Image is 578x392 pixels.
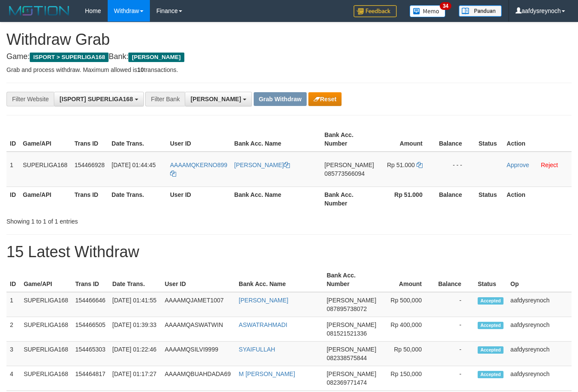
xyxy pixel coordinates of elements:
h4: Game: Bank: [6,53,572,61]
td: aafdysreynoch [507,366,572,391]
th: ID [6,127,19,152]
button: [ISPORT] SUPERLIGA168 [54,92,143,106]
td: AAAAMQJAMET1007 [161,292,235,317]
td: - [435,292,474,317]
th: Bank Acc. Number [321,127,377,152]
img: Button%20Memo.svg [410,5,446,17]
a: Approve [507,162,529,168]
th: Game/API [19,187,71,211]
span: Rp 51.000 [387,162,415,168]
th: Date Trans. [108,127,167,152]
img: MOTION_logo.png [6,4,72,17]
span: [PERSON_NAME] [324,162,374,168]
strong: 10 [137,66,144,73]
td: Rp 50,000 [380,342,435,366]
h1: 15 Latest Withdraw [6,243,572,261]
img: panduan.png [459,5,502,17]
th: Balance [435,268,474,292]
th: Trans ID [72,268,109,292]
span: Accepted [478,297,503,305]
td: [DATE] 01:17:27 [109,366,162,391]
td: - [435,366,474,391]
td: 1 [6,152,19,187]
span: 154466928 [75,162,105,168]
span: Accepted [478,371,503,378]
th: Bank Acc. Number [321,187,377,211]
span: [PERSON_NAME] [128,53,184,62]
td: aafdysreynoch [507,292,572,317]
span: [ISPORT] SUPERLIGA168 [59,96,133,103]
td: 3 [6,342,20,366]
th: Trans ID [71,127,108,152]
button: Reset [308,92,342,106]
th: Date Trans. [109,268,162,292]
th: Rp 51.000 [377,187,435,211]
td: 1 [6,292,20,317]
td: 154466505 [72,317,109,342]
td: [DATE] 01:39:33 [109,317,162,342]
th: ID [6,187,19,211]
a: Copy 51000 to clipboard [416,162,423,168]
h1: Withdraw Grab [6,31,572,48]
td: - [435,342,474,366]
th: Action [503,187,572,211]
td: SUPERLIGA168 [20,342,72,366]
span: [PERSON_NAME] [326,297,376,304]
button: Grab Withdraw [254,92,307,106]
span: [PERSON_NAME] [326,321,376,328]
span: AAAAMQKERNO899 [170,162,227,168]
span: [DATE] 01:44:45 [112,162,155,168]
span: Copy 087895738072 to clipboard [326,305,367,312]
th: Status [475,187,503,211]
td: aafdysreynoch [507,342,572,366]
td: AAAAMQBUAHDADA69 [161,366,235,391]
span: Copy 082369771474 to clipboard [326,379,367,386]
th: Bank Acc. Name [235,268,323,292]
button: [PERSON_NAME] [185,92,252,106]
img: Feedback.jpg [354,5,397,17]
td: aafdysreynoch [507,317,572,342]
span: Accepted [478,322,503,329]
td: 154464817 [72,366,109,391]
td: Rp 400,000 [380,317,435,342]
td: [DATE] 01:22:46 [109,342,162,366]
td: 2 [6,317,20,342]
span: Copy 081521521336 to clipboard [326,330,367,337]
th: Status [474,268,507,292]
th: Date Trans. [108,187,167,211]
a: Reject [541,162,558,168]
div: Showing 1 to 1 of 1 entries [6,214,234,226]
span: [PERSON_NAME] [326,346,376,353]
th: Balance [435,187,475,211]
td: SUPERLIGA168 [20,366,72,391]
td: SUPERLIGA168 [20,317,72,342]
th: Amount [377,127,435,152]
td: SUPERLIGA168 [20,292,72,317]
span: Copy 082338575844 to clipboard [326,355,367,361]
span: [PERSON_NAME] [190,96,241,103]
span: ISPORT > SUPERLIGA168 [30,53,109,62]
a: AAAAMQKERNO899 [170,162,227,177]
th: User ID [161,268,235,292]
td: Rp 150,000 [380,366,435,391]
th: ID [6,268,20,292]
th: Action [503,127,572,152]
td: [DATE] 01:41:55 [109,292,162,317]
td: 154465303 [72,342,109,366]
td: 154466646 [72,292,109,317]
th: User ID [167,127,231,152]
td: Rp 500,000 [380,292,435,317]
td: AAAAMQASWATWIN [161,317,235,342]
a: ASWATRAHMADI [239,321,287,328]
th: Op [507,268,572,292]
td: 4 [6,366,20,391]
span: [PERSON_NAME] [326,370,376,377]
div: Filter Bank [145,92,185,106]
p: Grab and process withdraw. Maximum allowed is transactions. [6,65,572,74]
span: 34 [440,2,451,10]
th: Amount [380,268,435,292]
th: Bank Acc. Name [231,127,321,152]
th: Trans ID [71,187,108,211]
th: Bank Acc. Number [323,268,379,292]
div: Filter Website [6,92,54,106]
